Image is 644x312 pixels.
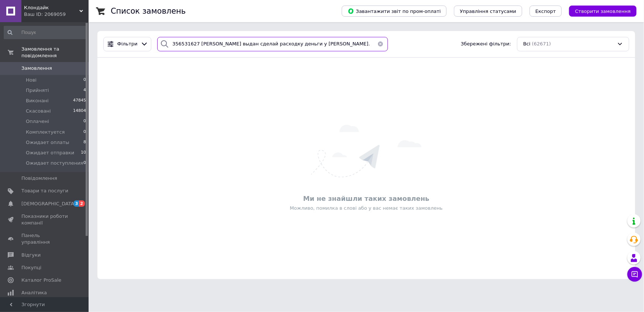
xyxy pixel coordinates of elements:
h1: Список замовлень [111,7,186,16]
span: 47845 [73,97,86,104]
span: Експорт [535,8,556,14]
span: Ожидает поступления [26,160,83,167]
button: Чат з покупцем [627,267,642,282]
span: Комплектуется [26,129,65,136]
span: 4 [83,87,86,94]
span: 0 [83,77,86,83]
span: Оплачені [26,118,49,125]
span: Аналітика [21,289,47,296]
img: Нічого не знайдено [311,125,421,177]
span: Замовлення та повідомлення [21,46,89,59]
span: Створити замовлення [575,8,631,14]
span: Замовлення [21,65,52,72]
span: (62671) [532,41,551,47]
span: Показники роботи компанії [21,213,68,226]
span: Виконані [26,97,49,104]
div: Можливо, помилка в слові або у вас немає таких замовлень [101,205,631,212]
input: Пошук за номером замовлення, ПІБ покупця, номером телефону, Email, номером накладної [157,37,388,51]
span: 0 [83,129,86,136]
span: Всі [523,41,531,48]
span: Клондайк [24,4,79,11]
div: Ми не знайшли таких замовлень [101,194,631,203]
span: 10 [81,150,86,156]
span: 2 [79,200,85,207]
span: 14804 [73,108,86,114]
input: Пошук [4,26,87,39]
span: Нові [26,77,37,83]
span: [DEMOGRAPHIC_DATA] [21,200,76,207]
button: Завантажити звіт по пром-оплаті [342,6,447,17]
button: Очистить [373,37,388,51]
span: Завантажити звіт по пром-оплаті [348,8,441,14]
span: Каталог ProSale [21,277,61,284]
span: Ожидает отправки [26,150,74,156]
span: Збережені фільтри: [461,41,511,48]
div: Ваш ID: 2069059 [24,11,89,18]
span: 8 [83,139,86,146]
span: Панель управління [21,232,68,246]
span: Товари та послуги [21,188,68,194]
span: Повідомлення [21,175,57,182]
span: Прийняті [26,87,49,94]
button: Створити замовлення [569,6,637,17]
span: 3 [73,200,79,207]
button: Управління статусами [454,6,522,17]
span: Відгуки [21,252,41,258]
span: Ожидает оплаты [26,139,69,146]
span: Скасовані [26,108,51,114]
span: Покупці [21,264,41,271]
span: Управління статусами [460,8,516,14]
button: Експорт [530,6,562,17]
span: 0 [83,160,86,167]
span: Фільтри [117,41,138,48]
span: 0 [83,118,86,125]
a: Створити замовлення [562,8,637,14]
